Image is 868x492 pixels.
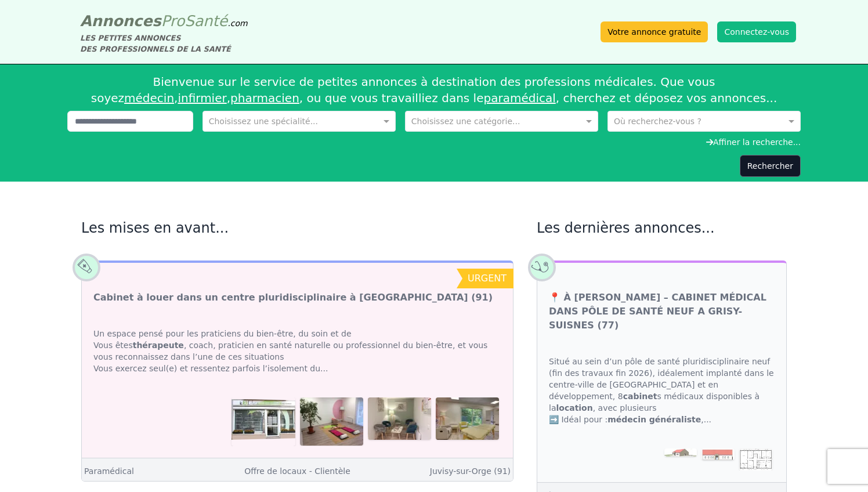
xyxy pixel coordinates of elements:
[537,219,787,237] h2: Les dernières annonces...
[607,415,701,424] strong: médecin généraliste
[436,397,499,439] img: Cabinet à louer dans un centre pluridisciplinaire à Juvisy-sur-Orge (91)
[739,448,772,470] img: 📍 À LOUER – CABINET MÉDICAL DANS PÔLE DE SANTÉ NEUF A GRISY-SUISNES (77)
[623,392,657,401] strong: cabinet
[549,291,775,332] a: 📍 À [PERSON_NAME] – CABINET MÉDICAL DANS PÔLE DE SANTÉ NEUF A GRISY-SUISNES (77)
[430,466,511,476] a: Juvisy-sur-Orge (91)
[601,21,708,42] a: Votre annonce gratuite
[300,397,363,445] img: Cabinet à louer dans un centre pluridisciplinaire à Juvisy-sur-Orge (91)
[368,397,431,439] img: Cabinet à louer dans un centre pluridisciplinaire à Juvisy-sur-Orge (91)
[701,448,735,460] img: 📍 À LOUER – CABINET MÉDICAL DANS PÔLE DE SANTÉ NEUF A GRISY-SUISNES (77)
[80,12,161,30] span: Annonces
[82,316,513,386] div: Un espace pensé pour les praticiens du bien-être, du soin et de Vous êtes , coach, praticien en s...
[161,12,185,30] span: Pro
[67,69,801,111] div: Bienvenue sur le service de petites annonces à destination des professions médicales. Que vous so...
[468,273,507,284] span: urgent
[244,466,350,476] a: Offre de locaux - Clientèle
[133,341,184,350] strong: thérapeute
[178,91,226,105] a: infirmier
[232,397,295,446] img: Cabinet à louer dans un centre pluridisciplinaire à Juvisy-sur-Orge (91)
[80,32,248,55] div: LES PETITES ANNONCES DES PROFESSIONNELS DE LA SANTÉ
[84,466,134,476] a: Paramédical
[185,12,227,30] span: Santé
[93,291,493,305] a: Cabinet à louer dans un centre pluridisciplinaire à [GEOGRAPHIC_DATA] (91)
[717,21,796,42] button: Connectez-vous
[81,219,513,237] h2: Les mises en avant...
[537,344,786,437] div: Situé au sein d’un pôle de santé pluridisciplinaire neuf (fin des travaux fin 2026), idéalement i...
[67,136,801,148] div: Affiner la recherche...
[124,91,174,105] a: médecin
[556,403,592,413] strong: location
[230,91,299,105] a: pharmacien
[740,155,801,177] button: Rechercher
[483,91,555,105] a: paramédical
[664,448,697,456] img: 📍 À LOUER – CABINET MÉDICAL DANS PÔLE DE SANTÉ NEUF A GRISY-SUISNES (77)
[80,12,248,30] a: AnnoncesProSanté.com
[227,19,247,28] span: .com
